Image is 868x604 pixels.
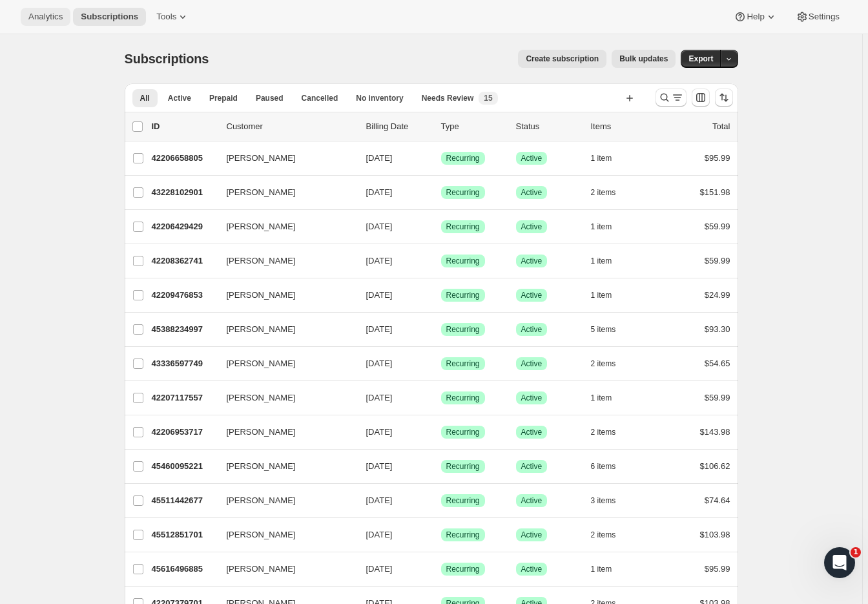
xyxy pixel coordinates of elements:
[152,389,730,407] div: 42207117557[PERSON_NAME][DATE]SuccessRecurringSuccessActive1 item$59.99
[227,563,296,576] span: [PERSON_NAME]
[302,93,338,103] span: Cancelled
[152,149,730,167] div: 42206658805[PERSON_NAME][DATE]SuccessRecurringSuccessActive1 item$95.99
[446,393,480,403] span: Recurring
[851,547,861,557] span: 1
[366,393,393,402] span: [DATE]
[256,93,284,103] span: Paused
[446,495,480,506] span: Recurring
[227,220,296,233] span: [PERSON_NAME]
[219,525,348,545] button: [PERSON_NAME]
[227,357,296,370] span: [PERSON_NAME]
[125,52,209,66] span: Subscriptions
[705,564,730,574] span: $95.99
[591,290,612,300] span: 1 item
[356,93,403,103] span: No inventory
[705,359,730,368] span: $54.65
[591,222,612,232] span: 1 item
[219,490,348,511] button: [PERSON_NAME]
[140,93,150,103] span: All
[152,220,216,233] p: 42206429429
[152,183,730,202] div: 43228102901[PERSON_NAME][DATE]SuccessRecurringSuccessActive2 items$151.98
[366,427,393,437] span: [DATE]
[227,323,296,336] span: [PERSON_NAME]
[219,422,348,443] button: [PERSON_NAME]
[219,559,348,579] button: [PERSON_NAME]
[152,492,730,510] div: 45511442677[PERSON_NAME][DATE]SuccessRecurringSuccessActive3 items$74.64
[152,320,730,338] div: 45388234997[PERSON_NAME][DATE]SuccessRecurringSuccessActive5 items$93.30
[149,8,197,26] button: Tools
[156,12,176,22] span: Tools
[366,222,393,231] span: [DATE]
[219,216,348,237] button: [PERSON_NAME]
[366,120,431,133] p: Billing Date
[152,457,730,475] div: 45460095221[PERSON_NAME][DATE]SuccessRecurringSuccessActive6 items$106.62
[446,187,480,198] span: Recurring
[152,426,216,439] p: 42206953717
[219,388,348,408] button: [PERSON_NAME]
[726,8,785,26] button: Help
[521,290,542,300] span: Active
[591,393,612,403] span: 1 item
[521,530,542,540] span: Active
[366,564,393,574] span: [DATE]
[521,461,542,472] span: Active
[591,187,616,198] span: 2 items
[446,530,480,540] span: Recurring
[446,564,480,574] span: Recurring
[219,456,348,477] button: [PERSON_NAME]
[518,50,606,68] button: Create subscription
[152,494,216,507] p: 45511442677
[591,492,630,510] button: 3 items
[619,54,668,64] span: Bulk updates
[521,427,542,437] span: Active
[521,324,542,335] span: Active
[219,285,348,306] button: [PERSON_NAME]
[591,564,612,574] span: 1 item
[516,120,581,133] p: Status
[705,324,730,334] span: $93.30
[591,355,630,373] button: 2 items
[441,120,506,133] div: Type
[521,222,542,232] span: Active
[521,393,542,403] span: Active
[219,251,348,271] button: [PERSON_NAME]
[591,530,616,540] span: 2 items
[705,153,730,163] span: $95.99
[227,391,296,404] span: [PERSON_NAME]
[591,461,616,472] span: 6 items
[700,461,730,471] span: $106.62
[209,93,238,103] span: Prepaid
[422,93,474,103] span: Needs Review
[521,495,542,506] span: Active
[521,187,542,198] span: Active
[227,426,296,439] span: [PERSON_NAME]
[700,530,730,539] span: $103.98
[168,93,191,103] span: Active
[591,320,630,338] button: 5 items
[219,148,348,169] button: [PERSON_NAME]
[591,324,616,335] span: 5 items
[152,563,216,576] p: 45616496885
[227,255,296,267] span: [PERSON_NAME]
[705,495,730,505] span: $74.64
[446,222,480,232] span: Recurring
[446,324,480,335] span: Recurring
[366,324,393,334] span: [DATE]
[366,290,393,300] span: [DATE]
[152,528,216,541] p: 45512851701
[219,182,348,203] button: [PERSON_NAME]
[521,359,542,369] span: Active
[705,290,730,300] span: $24.99
[705,393,730,402] span: $59.99
[227,186,296,199] span: [PERSON_NAME]
[446,256,480,266] span: Recurring
[591,256,612,266] span: 1 item
[591,526,630,544] button: 2 items
[521,564,542,574] span: Active
[446,359,480,369] span: Recurring
[446,427,480,437] span: Recurring
[152,460,216,473] p: 45460095221
[591,183,630,202] button: 2 items
[152,391,216,404] p: 42207117557
[484,93,492,103] span: 15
